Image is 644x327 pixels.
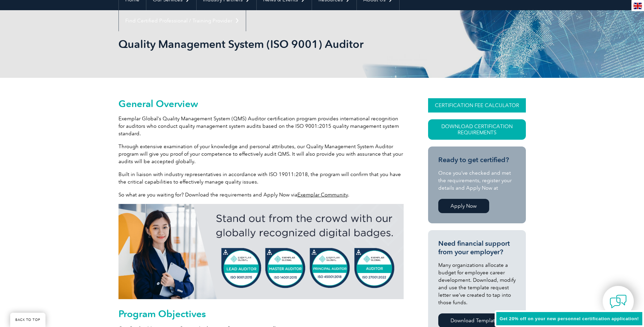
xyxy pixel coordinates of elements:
p: Many organizations allocate a budget for employee career development. Download, modify and use th... [438,261,516,306]
a: Download Certification Requirements [428,119,526,140]
h2: Program Objectives [118,308,404,319]
p: So what are you waiting for? Download the requirements and Apply Now via . [118,191,404,199]
a: CERTIFICATION FEE CALCULATOR [428,98,526,113]
p: Built in liaison with industry representatives in accordance with ISO 19011:2018, the program wil... [118,171,404,186]
span: Get 20% off on your new personnel certification application! [500,316,639,321]
h1: Quality Management System (ISO 9001) Auditor [118,37,379,51]
p: Exemplar Global’s Quality Management System (QMS) Auditor certification program provides internat... [118,115,404,137]
img: contact-chat.png [610,293,627,310]
img: en [633,3,642,9]
a: Find Certified Professional / Training Provider [119,10,246,31]
p: Once you’ve checked and met the requirements, register your details and Apply Now at [438,169,516,192]
img: badges [118,204,404,299]
h3: Need financial support from your employer? [438,239,516,256]
p: Through extensive examination of your knowledge and personal attributes, our Quality Management S... [118,143,404,165]
a: BACK TO TOP [10,313,45,327]
a: Exemplar Community [297,192,348,198]
a: Apply Now [438,199,489,213]
h2: General Overview [118,98,404,109]
h3: Ready to get certified? [438,156,516,164]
